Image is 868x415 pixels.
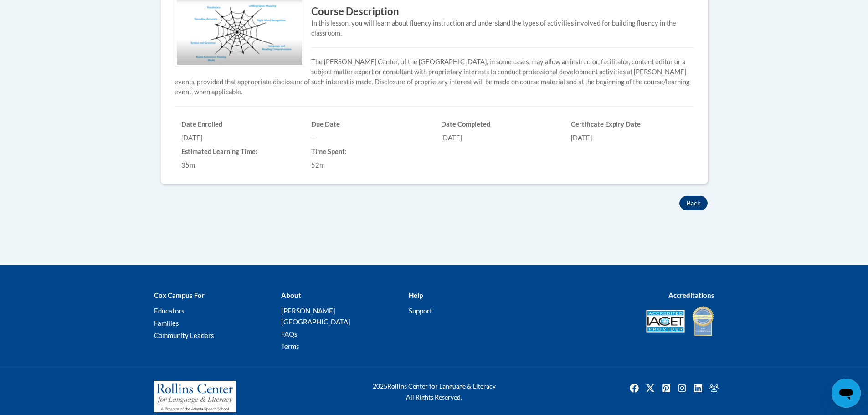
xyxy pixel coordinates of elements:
[281,342,299,350] a: Terms
[627,381,642,395] img: Facebook icon
[311,160,427,170] div: 52m
[441,120,557,128] h6: Date Completed
[659,381,673,395] img: Pinterest icon
[643,381,657,395] img: Twitter icon
[181,148,298,156] h6: Estimated Learning Time:
[281,291,301,299] b: About
[409,291,423,299] b: Help
[311,133,427,143] div: --
[571,133,687,143] div: [DATE]
[154,319,179,327] a: Families
[571,120,687,128] h6: Certificate Expiry Date
[691,381,705,395] img: LinkedIn icon
[832,379,861,408] iframe: Button to launch messaging window
[627,381,642,395] a: Facebook
[441,133,557,143] div: [DATE]
[311,120,427,128] h6: Due Date
[409,307,432,315] a: Support
[707,381,721,395] img: Facebook group icon
[154,291,205,299] b: Cox Campus For
[281,307,350,326] a: [PERSON_NAME][GEOGRAPHIC_DATA]
[707,381,721,395] a: Facebook Group
[668,291,714,299] b: Accreditations
[679,196,708,210] button: Back
[175,5,694,19] h3: Course Description
[675,381,689,395] a: Instagram
[154,331,214,339] a: Community Leaders
[692,305,714,337] img: IDA® Accredited
[154,381,236,413] img: Rollins Center for Language & Literacy - A Program of the Atlanta Speech School
[181,120,298,128] h6: Date Enrolled
[175,57,694,97] p: The [PERSON_NAME] Center, of the [GEOGRAPHIC_DATA], in some cases, may allow an instructor, facil...
[339,381,530,403] div: Rollins Center for Language & Literacy All Rights Reserved.
[181,160,298,170] div: 35m
[311,148,427,156] h6: Time Spent:
[659,381,673,395] a: Pinterest
[281,330,298,338] a: FAQs
[691,381,705,395] a: Linkedin
[154,307,185,315] a: Educators
[175,18,694,38] div: In this lesson, you will learn about fluency instruction and understand the types of activities i...
[181,133,298,143] div: [DATE]
[646,310,685,333] img: Accredited IACET® Provider
[643,381,657,395] a: Twitter
[675,381,689,395] img: Instagram icon
[373,382,387,390] span: 2025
